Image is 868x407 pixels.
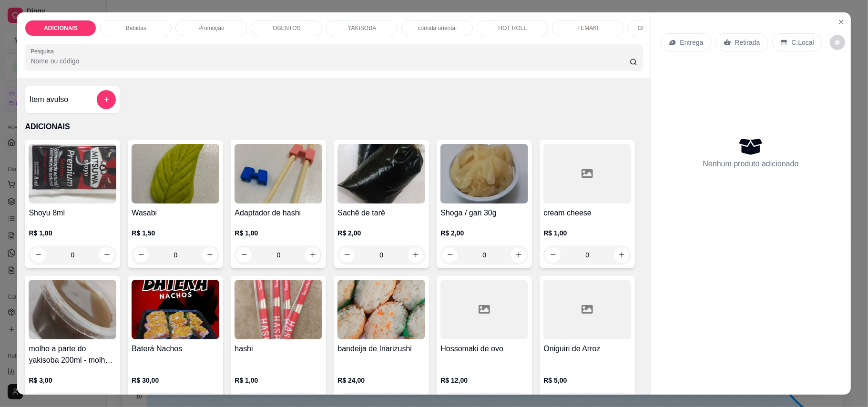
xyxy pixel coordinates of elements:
p: C.Local [792,38,814,47]
h4: Wasabi [132,207,219,219]
p: R$ 30,00 [132,376,219,385]
button: decrease-product-quantity [830,35,845,50]
p: Promoção [198,24,225,32]
p: R$ 2,00 [337,228,425,238]
p: Retirada [735,38,760,47]
img: product-image [235,280,322,339]
button: decrease-product-quantity [339,247,355,263]
p: OBENTOS [273,24,300,32]
p: Nenhum produto adicionado [703,158,799,170]
p: R$ 1,00 [235,376,322,385]
button: decrease-product-quantity [31,247,46,263]
button: increase-product-quantity [511,247,526,263]
img: product-image [132,144,219,203]
img: product-image [337,144,425,203]
p: Entrega [680,38,704,47]
input: Pesquisa [31,56,629,66]
button: add-separate-item [97,90,116,109]
p: YAKISOBA [348,24,377,32]
img: product-image [337,280,425,339]
p: ADICIONAIS [44,24,78,32]
button: increase-product-quantity [614,247,629,263]
h4: cream cheese [543,207,631,219]
h4: bandeija de Inarizushi [337,343,425,355]
p: TEMAKI [577,24,599,32]
button: Close [834,14,849,30]
p: R$ 1,00 [235,228,322,238]
button: increase-product-quantity [99,247,114,263]
p: R$ 24,00 [337,376,425,385]
p: R$ 1,00 [543,228,631,238]
p: R$ 1,00 [29,228,116,238]
img: product-image [440,144,528,203]
img: product-image [29,144,116,203]
h4: Baterá Nachos [132,343,219,355]
p: Bebidas [126,24,146,32]
p: GUIOZA 4 unidades [638,24,689,32]
h4: Oniguiri de Arroz [543,343,631,355]
img: product-image [235,144,322,203]
button: decrease-product-quantity [545,247,561,263]
p: R$ 1,50 [132,228,219,238]
p: HOT ROLL [499,24,527,32]
h4: Adaptador de hashi [235,207,322,219]
p: R$ 2,00 [440,228,528,238]
img: product-image [29,280,116,339]
button: decrease-product-quantity [442,247,458,263]
button: increase-product-quantity [408,247,423,263]
p: R$ 12,00 [440,376,528,385]
button: decrease-product-quantity [133,247,149,263]
p: R$ 5,00 [543,376,631,385]
h4: Shoga / gari 30g [440,207,528,219]
button: increase-product-quantity [202,247,217,263]
h4: Shoyu 8ml [29,207,116,219]
h4: hashi [235,343,322,355]
h4: Sachê de tarê [337,207,425,219]
img: product-image [132,280,219,339]
h4: molho a parte do yakisoba 200ml - molho yakisoba [29,343,116,366]
button: increase-product-quantity [305,247,320,263]
p: R$ 3,00 [29,376,116,385]
h4: Hossomaki de ovo [440,343,528,355]
h4: Item avulso [29,94,68,105]
label: Pesquisa [31,47,57,55]
p: ADICIONAIS [25,121,643,132]
button: decrease-product-quantity [236,247,252,263]
p: comida oriental [418,24,457,32]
